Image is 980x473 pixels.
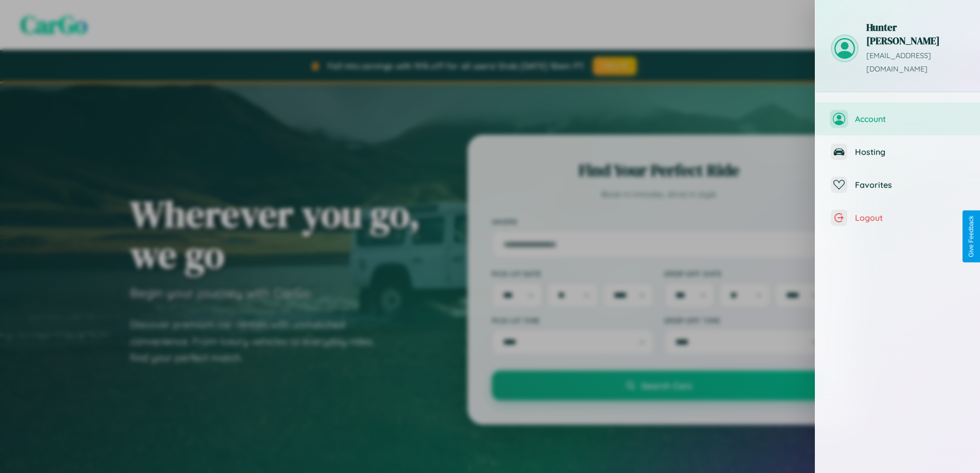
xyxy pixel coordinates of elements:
[855,114,965,124] span: Account
[855,180,965,190] span: Favorites
[866,49,965,76] p: [EMAIL_ADDRESS][DOMAIN_NAME]
[855,147,965,157] span: Hosting
[815,168,980,201] button: Favorites
[855,213,965,223] span: Logout
[815,201,980,234] button: Logout
[866,21,965,47] h3: Hunter [PERSON_NAME]
[968,216,975,257] div: Give Feedback
[815,135,980,168] button: Hosting
[815,102,980,135] button: Account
